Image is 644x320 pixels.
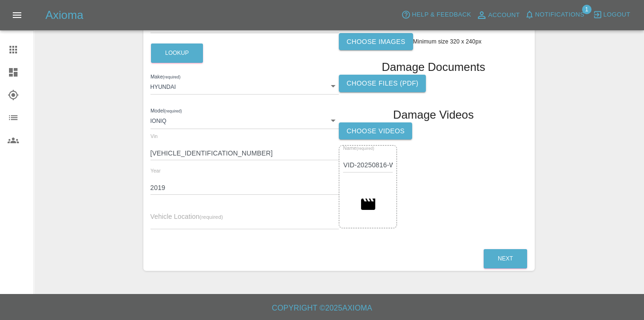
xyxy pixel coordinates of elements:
[474,8,522,23] a: Account
[399,8,473,22] button: Help & Feedback
[6,4,28,26] button: Open drawer
[339,33,413,51] label: Choose images
[150,107,182,115] label: Model
[339,122,412,140] label: Choose Videos
[413,38,482,45] span: Minimum size 320 x 240px
[382,60,485,75] h1: Damage Documents
[150,73,180,81] label: Make
[150,168,161,173] span: Year
[603,9,630,20] span: Logout
[150,78,339,95] div: HYUNDAI
[393,107,474,122] h1: Damage Videos
[591,8,633,22] button: Logout
[343,146,374,151] span: Name
[535,9,584,20] span: Notifications
[8,302,636,315] h6: Copyright © 2025 Axioma
[582,5,591,14] span: 1
[150,112,339,129] div: IONIQ
[488,10,520,21] span: Account
[339,75,426,92] label: Choose files (pdf)
[484,249,527,268] button: Next
[412,9,471,20] span: Help & Feedback
[151,43,203,63] button: Lookup
[150,213,223,220] span: Vehicle Location
[163,75,180,79] small: (required)
[522,8,587,22] button: Notifications
[357,147,374,151] small: (required)
[164,109,182,113] small: (required)
[200,214,223,220] small: (required)
[45,8,83,23] h5: Axioma
[150,133,158,139] span: Vin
